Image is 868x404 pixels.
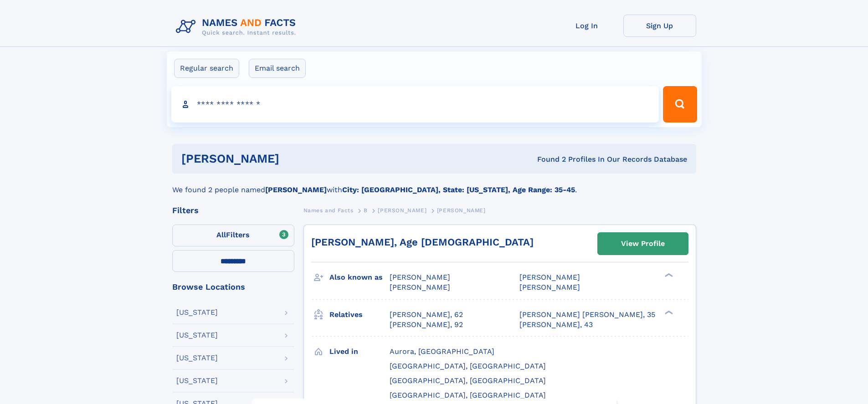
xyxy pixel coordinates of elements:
[663,272,673,278] div: ❯
[519,273,580,281] span: [PERSON_NAME]
[378,207,426,214] span: [PERSON_NAME]
[598,233,688,255] a: View Profile
[311,236,534,248] a: [PERSON_NAME], Age [DEMOGRAPHIC_DATA]
[172,206,294,215] div: Filters
[390,347,494,356] span: Aurora, [GEOGRAPHIC_DATA]
[329,307,390,322] h3: Relatives
[216,230,226,239] span: All
[519,310,655,320] a: [PERSON_NAME] [PERSON_NAME], 35
[550,15,623,37] a: Log In
[329,344,390,359] h3: Lived in
[621,233,665,254] div: View Profile
[390,391,546,399] span: [GEOGRAPHIC_DATA], [GEOGRAPHIC_DATA]
[408,154,687,164] div: Found 2 Profiles In Our Records Database
[172,15,303,39] img: Logo Names and Facts
[172,225,294,246] label: Filters
[390,273,450,281] span: [PERSON_NAME]
[519,283,580,291] span: [PERSON_NAME]
[249,59,306,78] label: Email search
[390,310,463,320] a: [PERSON_NAME], 62
[364,205,368,216] a: B
[663,309,673,315] div: ❯
[329,270,390,285] h3: Also known as
[303,205,354,216] a: Names and Facts
[390,283,450,291] span: [PERSON_NAME]
[390,376,546,385] span: [GEOGRAPHIC_DATA], [GEOGRAPHIC_DATA]
[181,153,408,164] h1: [PERSON_NAME]
[171,86,659,123] input: search input
[172,283,294,291] div: Browse Locations
[342,185,575,194] b: City: [GEOGRAPHIC_DATA], State: [US_STATE], Age Range: 35-45
[172,174,696,195] div: We found 2 people named with .
[174,59,239,78] label: Regular search
[663,86,697,123] button: Search Button
[623,15,696,37] a: Sign Up
[265,185,327,194] b: [PERSON_NAME]
[176,332,218,339] div: [US_STATE]
[364,207,368,214] span: B
[519,320,593,330] a: [PERSON_NAME], 43
[437,207,486,214] span: [PERSON_NAME]
[390,362,546,370] span: [GEOGRAPHIC_DATA], [GEOGRAPHIC_DATA]
[176,309,218,316] div: [US_STATE]
[378,205,426,216] a: [PERSON_NAME]
[176,354,218,362] div: [US_STATE]
[390,320,463,330] a: [PERSON_NAME], 92
[176,377,218,384] div: [US_STATE]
